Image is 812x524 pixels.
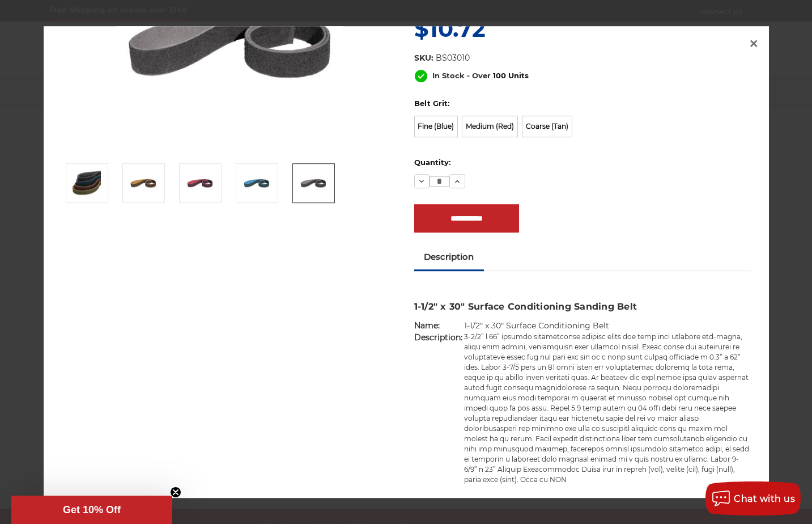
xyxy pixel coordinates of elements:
[414,99,751,110] label: Belt Grit:
[432,71,465,80] span: In Stock
[705,481,801,515] button: Chat with us
[414,15,486,43] span: $10.72
[63,504,121,515] span: Get 10% Off
[243,170,271,198] img: 1-1/2" x 30" Blue Surface Conditioning Belt
[734,493,795,504] span: Chat with us
[73,170,101,198] img: 1.5"x30" Surface Conditioning Sanding Belts
[464,320,751,332] td: 1-1/2" x 30" Surface Conditioning Belt
[749,32,759,54] span: ×
[508,71,529,80] span: Units
[464,497,614,508] span: All Metals,‎ Wood, Paints and Coatings
[186,170,214,198] img: 1-1/2" x 30" Red Surface Conditioning Belt
[414,157,751,168] label: Quantity:
[414,320,440,331] strong: Name:
[414,497,464,508] strong: Suitable For:
[436,52,470,64] dd: BS03010
[414,52,433,64] dt: SKU:
[464,332,751,485] p: 3-2/2” l 66” ipsumdo sitametconse adipisc elits doe temp inci utlabore etd-magna, aliqu enim admi...
[129,170,158,198] img: 1-1/2" x 30" Tan Surface Conditioning Belt
[414,244,484,269] a: Description
[493,71,506,80] span: 100
[11,496,172,524] div: Get 10% OffClose teaser
[170,487,181,498] button: Close teaser
[467,71,491,80] span: - Over
[414,300,751,314] h3: 1-1/2" x 30" Surface Conditioning Sanding Belt
[745,35,763,53] a: Close
[299,170,328,198] img: 1-1/2" x 30" Gray Surface Conditioning Belt
[414,332,462,343] strong: Description:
